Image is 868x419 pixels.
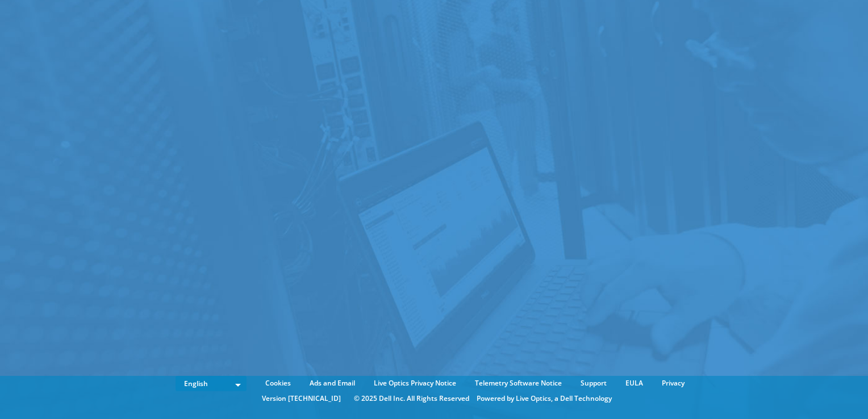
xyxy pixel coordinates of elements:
[256,392,347,405] li: Version [TECHNICAL_ID]
[257,377,299,389] a: Cookies
[572,377,615,389] a: Support
[477,392,612,405] li: Powered by Live Optics, a Dell Technology
[466,377,570,389] a: Telemetry Software Notice
[301,377,364,389] a: Ads and Email
[617,377,652,389] a: EULA
[365,377,465,389] a: Live Optics Privacy Notice
[653,377,693,389] a: Privacy
[348,392,475,405] li: © 2025 Dell Inc. All Rights Reserved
